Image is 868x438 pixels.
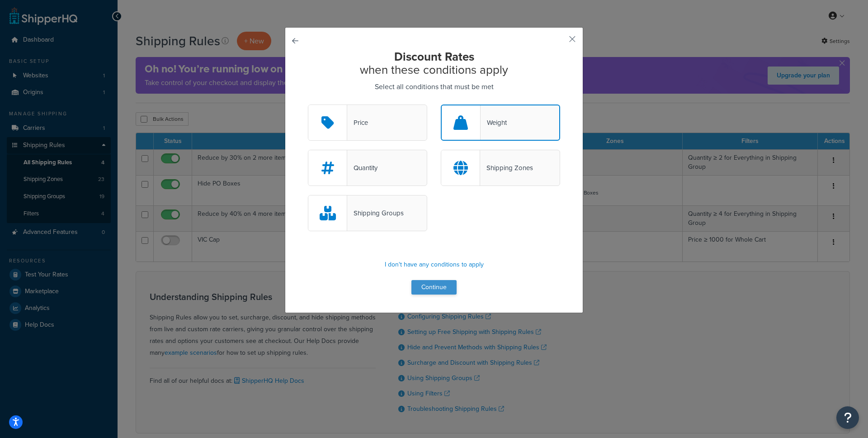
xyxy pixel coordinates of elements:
[347,162,377,174] div: Quantity
[308,81,560,93] p: Select all conditions that must be met
[480,162,533,174] div: Shipping Zones
[308,258,560,271] p: I don't have any conditions to apply
[347,116,368,129] div: Price
[308,50,560,76] h2: when these conditions apply
[394,48,474,65] strong: Discount Rates
[481,116,507,129] div: Weight
[411,280,457,295] button: Continue
[347,207,404,219] div: Shipping Groups
[836,406,859,429] button: Open Resource Center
